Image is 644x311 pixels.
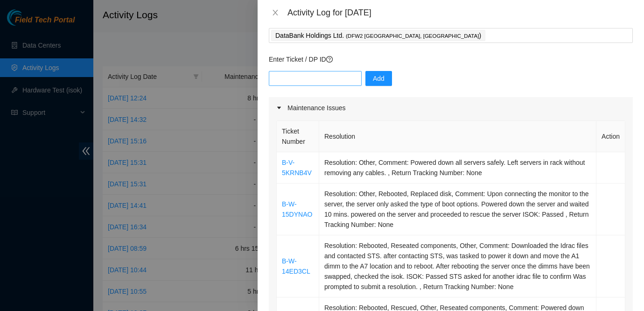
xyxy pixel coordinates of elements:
[319,152,596,184] td: Resolution: Other, Comment: Powered down all servers safely. Left servers in rack without removin...
[282,257,310,275] a: B-W-14ED3CL
[319,121,596,152] th: Resolution
[275,30,481,41] p: DataBank Holdings Ltd. )
[269,54,633,64] p: Enter Ticket / DP ID
[269,8,282,17] button: Close
[276,105,282,111] span: caret-right
[365,71,392,86] button: Add
[373,73,385,84] span: Add
[319,184,596,235] td: Resolution: Other, Rebooted, Replaced disk, Comment: Upon connecting the monitor to the server, t...
[596,121,625,152] th: Action
[272,9,279,16] span: close
[326,56,333,63] span: question-circle
[282,159,312,177] a: B-V-5KRNB4V
[282,200,312,218] a: B-W-15DYNAO
[319,235,596,297] td: Resolution: Rebooted, Reseated components, Other, Comment: Downloaded the Idrac files and contact...
[269,97,633,119] div: Maintenance Issues
[277,121,319,152] th: Ticket Number
[346,33,479,39] span: ( DFW2 [GEOGRAPHIC_DATA], [GEOGRAPHIC_DATA]
[287,7,633,18] div: Activity Log for [DATE]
